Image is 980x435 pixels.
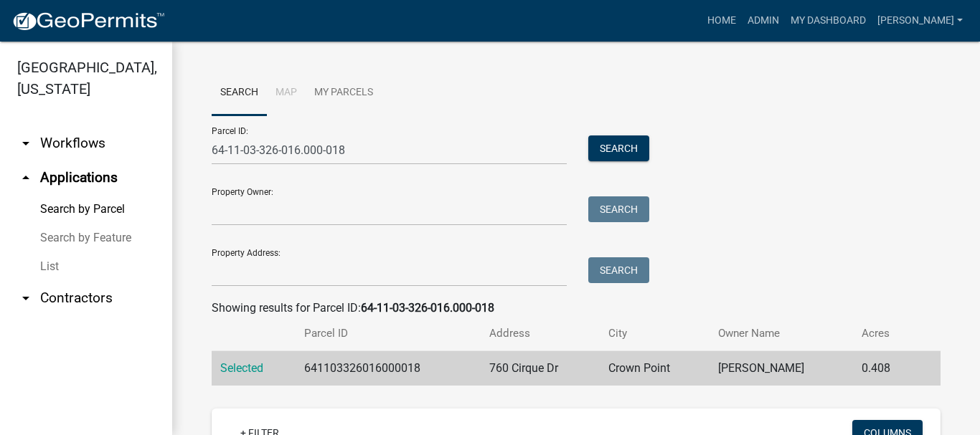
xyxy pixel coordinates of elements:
button: Search [588,257,649,283]
strong: 64-11-03-326-016.000-018 [361,301,494,315]
a: Home [702,7,742,34]
th: Owner Name [710,317,853,350]
i: arrow_drop_down [17,135,34,152]
div: Showing results for Parcel ID: [212,300,941,317]
i: arrow_drop_down [17,290,34,307]
td: [PERSON_NAME] [710,351,853,386]
i: arrow_drop_up [17,169,34,186]
a: Admin [742,7,785,34]
a: My Parcels [306,70,382,116]
th: Parcel ID [296,317,481,350]
th: City [600,317,710,350]
a: Selected [220,361,263,375]
a: [PERSON_NAME] [872,7,969,34]
th: Acres [853,317,917,350]
a: Search [212,70,267,116]
td: 760 Cirque Dr [481,351,600,386]
td: 641103326016000018 [296,351,481,386]
td: 0.408 [853,351,917,386]
button: Search [588,135,649,161]
th: Address [481,317,600,350]
td: Crown Point [600,351,710,386]
a: My Dashboard [785,7,872,34]
button: Search [588,196,649,222]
